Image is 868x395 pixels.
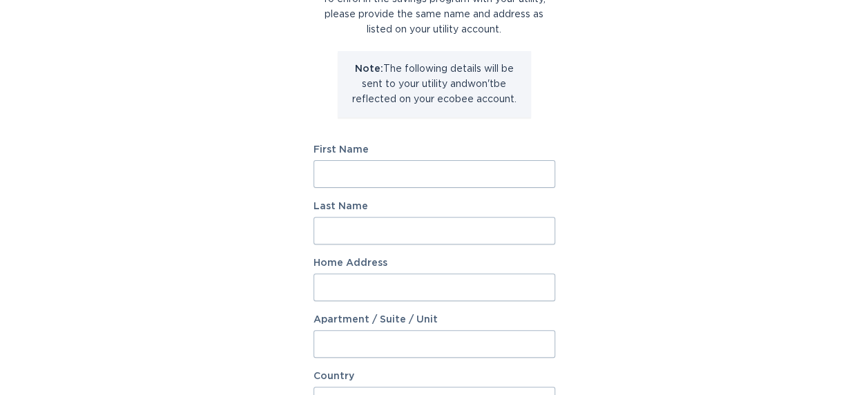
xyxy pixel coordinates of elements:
label: First Name [314,145,555,155]
label: Home Address [314,258,555,268]
strong: Note: [355,64,383,74]
label: Country [314,372,354,381]
p: The following details will be sent to your utility and won't be reflected on your ecobee account. [348,61,521,107]
label: Last Name [314,202,555,211]
label: Apartment / Suite / Unit [314,315,555,325]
